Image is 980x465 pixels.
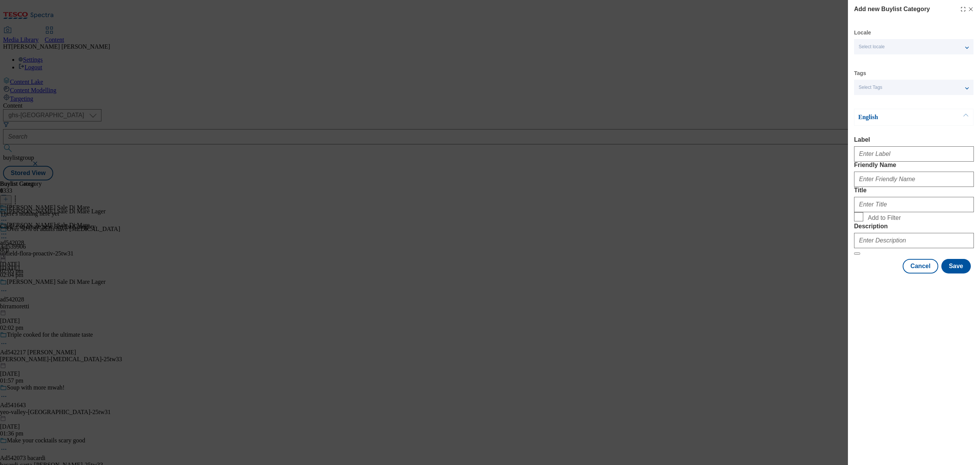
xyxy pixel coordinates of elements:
button: Select locale [854,39,973,54]
label: Tags [854,71,866,75]
button: Cancel [903,259,938,273]
span: Select locale [859,44,885,50]
button: Select Tags [854,80,973,95]
input: Enter Description [854,233,974,248]
span: Add to Filter [868,214,901,221]
input: Enter Friendly Name [854,172,974,187]
h4: Add new Buylist Category [854,5,930,14]
label: Locale [854,31,871,35]
p: English [858,113,939,121]
button: Save [941,259,971,273]
label: Description [854,223,974,230]
input: Enter Label [854,146,974,162]
label: Friendly Name [854,162,974,169]
label: Label [854,136,974,143]
span: Select Tags [859,85,882,90]
label: Title [854,187,974,194]
input: Enter Title [854,197,974,212]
